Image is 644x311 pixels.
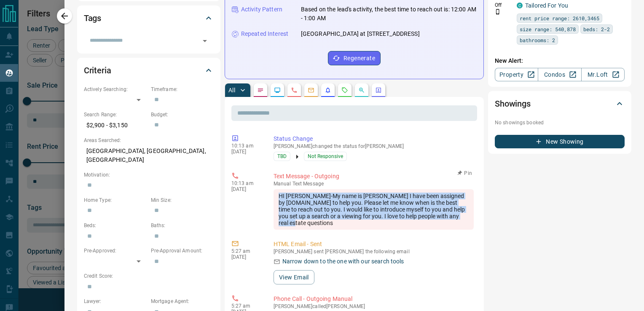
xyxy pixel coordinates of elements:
span: TBD [277,152,287,161]
p: Actively Searching: [84,86,147,93]
p: No showings booked [495,119,625,126]
p: Credit Score: [84,272,214,280]
button: View Email [274,270,314,284]
p: Mortgage Agent: [151,298,214,305]
p: 5:27 am [231,248,261,254]
svg: Push Notification Only [495,9,501,15]
p: Text Message [274,181,474,187]
p: [PERSON_NAME] called [PERSON_NAME] [274,303,474,309]
p: Repeated Interest [241,29,288,38]
h2: Tags [84,11,101,25]
p: $2,900 - $3,150 [84,118,147,132]
svg: Emails [308,87,314,94]
svg: Listing Alerts [325,87,331,94]
span: rent price range: 2610,3465 [520,14,599,22]
p: Baths: [151,222,214,229]
svg: Requests [341,87,348,94]
p: Pre-Approval Amount: [151,247,214,255]
p: Activity Pattern [241,5,282,14]
p: Min Size: [151,196,214,204]
span: Not Responsive [308,152,343,161]
p: [GEOGRAPHIC_DATA] at [STREET_ADDRESS] [301,29,420,38]
p: Pre-Approved: [84,247,147,255]
p: 10:13 am [231,180,261,186]
p: Off [495,1,512,9]
button: Open [199,35,211,47]
p: Areas Searched: [84,137,214,144]
p: Timeframe: [151,86,214,93]
p: [GEOGRAPHIC_DATA], [GEOGRAPHIC_DATA], [GEOGRAPHIC_DATA] [84,144,214,167]
button: New Showing [495,135,625,148]
h2: Criteria [84,64,111,77]
p: New Alert: [495,56,625,65]
p: [DATE] [231,254,261,260]
div: condos.ca [517,3,523,8]
p: HTML Email - Sent [274,240,474,249]
div: Criteria [84,60,214,80]
p: 10:13 am [231,143,261,149]
p: Phone Call - Outgoing Manual [274,295,474,303]
p: [PERSON_NAME] changed the status for [PERSON_NAME] [274,143,474,149]
div: Tags [84,8,214,28]
a: Condos [538,68,581,81]
a: Tailored For You [525,2,568,9]
p: Lawyer: [84,298,147,305]
p: 5:27 am [231,303,261,309]
svg: Agent Actions [375,87,382,94]
svg: Calls [291,87,298,94]
p: Home Type: [84,196,147,204]
div: HI [PERSON_NAME]-My name is [PERSON_NAME] I have been assigned by [DOMAIN_NAME] to help you. Plea... [274,189,474,230]
p: All [228,87,235,93]
button: Pin [453,169,477,177]
p: Narrow down to the one with our search tools [282,257,404,266]
svg: Lead Browsing Activity [274,87,281,94]
p: [DATE] [231,186,261,192]
span: bathrooms: 2 [520,36,555,44]
a: Mr.Loft [581,68,625,81]
span: beds: 2-2 [583,25,610,33]
p: [DATE] [231,149,261,155]
svg: Opportunities [358,87,365,94]
span: manual [274,181,291,187]
p: Text Message - Outgoing [274,172,474,181]
p: Based on the lead's activity, the best time to reach out is: 12:00 AM - 1:00 AM [301,5,477,23]
h2: Showings [495,97,531,110]
p: [PERSON_NAME] sent [PERSON_NAME] the following email [274,249,474,255]
span: size range: 540,878 [520,25,576,33]
p: Search Range: [84,111,147,118]
p: Status Change [274,134,474,143]
p: Beds: [84,222,147,229]
p: Budget: [151,111,214,118]
div: Showings [495,94,625,114]
p: Motivation: [84,171,214,179]
svg: Notes [257,87,264,94]
button: Regenerate [328,51,381,65]
a: Property [495,68,538,81]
